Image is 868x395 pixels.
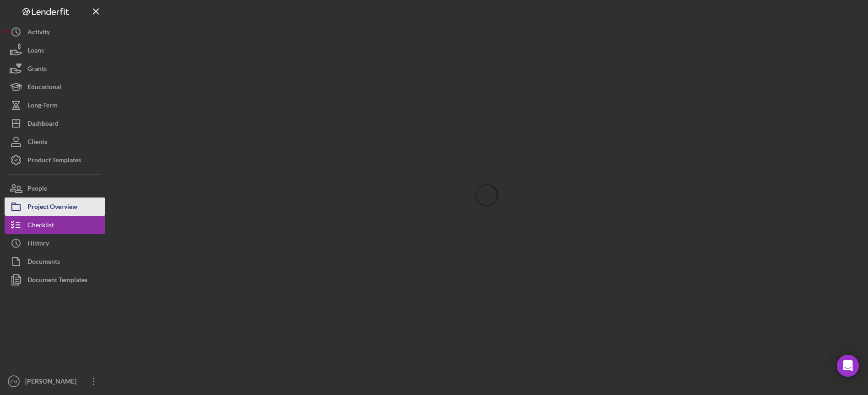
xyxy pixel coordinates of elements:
[27,133,47,153] div: Clients
[27,41,44,62] div: Loans
[5,271,105,289] button: Document Templates
[23,372,82,393] div: [PERSON_NAME]
[27,78,61,98] div: Educational
[5,114,105,133] button: Dashboard
[5,151,105,169] button: Product Templates
[27,197,77,218] div: Project Overview
[27,59,47,80] div: Grants
[27,234,49,255] div: History
[27,114,59,135] div: Dashboard
[27,151,81,171] div: Product Templates
[27,252,60,273] div: Documents
[5,179,105,197] button: People
[5,59,105,78] button: Grants
[5,41,105,59] button: Loans
[5,96,105,114] button: Long-Term
[27,271,87,291] div: Document Templates
[27,23,50,43] div: Activity
[5,252,105,271] button: Documents
[5,23,105,41] button: Activity
[5,197,105,216] button: Project Overview
[27,179,47,200] div: People
[27,96,58,117] div: Long-Term
[10,379,17,384] text: GM
[837,355,859,377] div: Open Intercom Messenger
[5,78,105,96] button: Educational
[5,234,105,252] button: History
[27,216,54,236] div: Checklist
[5,216,105,234] button: Checklist
[5,372,105,390] button: GM[PERSON_NAME]
[5,133,105,151] button: Clients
